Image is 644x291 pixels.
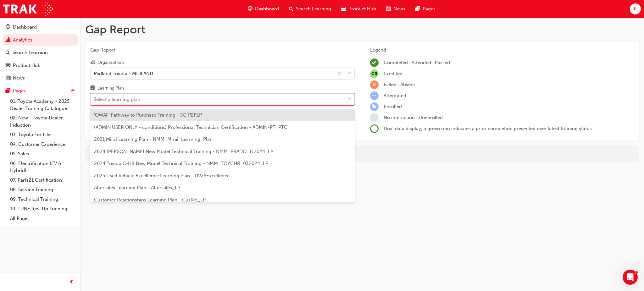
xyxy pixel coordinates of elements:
div: Organisations [97,59,124,66]
span: down-icon [347,69,352,78]
span: news-icon [386,5,391,13]
span: Attempted [384,93,406,98]
a: 07. Parts21 Certification [8,175,78,185]
span: search-icon [289,5,293,13]
a: 10. TUNE Rev-Up Training [8,204,78,214]
span: guage-icon [248,5,253,13]
a: car-iconProduct Hub [336,3,381,15]
span: Pages [423,5,436,13]
div: Pages [13,87,26,95]
span: organisation-icon [90,60,95,65]
a: 08. Service Training [8,185,78,195]
div: Select a learning plan [94,96,140,103]
span: No interaction · Unenrolled [384,115,443,120]
span: up-icon [71,87,75,95]
span: learningplan-icon [90,86,95,91]
span: Completed · Attended · Passed [384,60,450,65]
div: News [13,74,25,82]
button: JL [630,3,641,14]
span: Gap Report [90,47,355,54]
span: guage-icon [6,25,10,30]
span: 2024 [PERSON_NAME] New Model Technical Training - NMM_PRADO_112024_LP [94,149,273,154]
div: Dashboard [13,24,37,31]
span: Credited [384,71,402,76]
span: Dual data display; a green ring indicates a prior completion presented over latest training status. [384,126,593,131]
div: Product Hub [13,62,41,69]
a: News [3,72,78,84]
span: Enrolled [384,104,402,109]
span: Dashboard [255,5,279,13]
div: Midland Toyota - MIDLAND [94,70,153,77]
a: Product Hub [3,60,78,71]
a: Search Learning [3,47,78,58]
span: learningRecordVerb_COMPLETE-icon [370,58,379,67]
h1: Gap Report [85,23,639,36]
span: chart-icon [6,37,10,43]
button: Pages [3,85,78,97]
span: 2025 Used Vehicle Excellence Learning Plan - UV25Excellence [94,173,230,178]
span: car-icon [341,5,346,13]
div: Learning Plan [97,85,124,91]
span: Failed · Absent [384,82,415,87]
a: Analytics [3,34,78,46]
span: 'OWAF' Pathway to Purchase Training - SC-P2PLP [94,112,202,118]
span: news-icon [6,75,10,81]
a: pages-iconPages [410,3,441,15]
span: News [393,5,405,13]
span: 2024 Toyota C-HR New Model Technical Training - NMM_TOYCHR_032024_LP [94,161,268,166]
a: 09. Technical Training [8,195,78,204]
a: 03. Toyota For Life [8,130,78,140]
a: guage-iconDashboard [243,3,284,15]
iframe: Intercom live chat [623,270,638,285]
span: learningRecordVerb_NONE-icon [370,113,379,122]
span: JL [633,5,638,13]
div: For more in-depth analysis and data download, go to [90,150,634,157]
button: DashboardAnalyticsSearch LearningProduct HubNews [3,20,78,85]
div: Legend [370,47,634,54]
span: 2021 Mirai Learning Plan - NMM_Mirai_Learning_Plan [94,136,213,142]
span: learningRecordVerb_FAIL-icon [370,80,379,89]
a: All Pages [8,214,78,223]
a: Dashboard [3,21,78,33]
a: news-iconNews [381,3,410,15]
span: learningRecordVerb_ATTEMPT-icon [370,91,379,100]
span: car-icon [6,63,10,69]
img: Trak [3,2,53,16]
a: 02. New - Toyota Dealer Induction [8,113,78,130]
a: 01. Toyota Academy - 2025 Dealer Training Catalogue [8,96,78,113]
span: pages-icon [415,5,420,13]
span: Search Learning [296,5,331,13]
a: 04. Customer Experience [8,140,78,149]
span: prev-icon [69,278,74,286]
span: Aftersales Learning Plan - Aftersales_LP [94,185,180,190]
span: (ADMIN USER ONLY - conditions) Professional Technician Certification - ADMIN-PT_PTC [94,124,287,130]
a: search-iconSearch Learning [284,3,336,15]
span: pages-icon [6,88,10,94]
span: Product Hub [348,5,376,13]
span: learningRecordVerb_ENROLL-icon [370,102,379,111]
a: 05. Sales [8,149,78,159]
a: 06. Electrification (EV & Hybrid) [8,159,78,175]
span: search-icon [6,50,10,56]
span: Customer Relationships Learning Plan - CusRel_LP [94,197,206,203]
span: null-icon [370,69,379,78]
div: Search Learning [13,49,48,56]
span: down-icon [347,95,352,103]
